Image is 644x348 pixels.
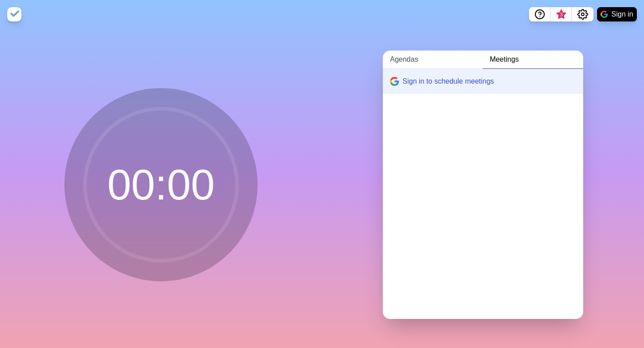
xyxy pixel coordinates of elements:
span: 3 [558,11,565,18]
button: Help [529,7,551,21]
button: Sign in [597,7,637,21]
img: google logo [390,77,399,86]
button: Settings [572,7,593,21]
a: Meetings [483,51,583,69]
img: google logo [601,11,608,18]
img: timeblocks logo [7,7,21,21]
button: Sign in to schedule meetings [383,69,583,94]
a: Agendas [383,51,483,69]
button: What’s new [551,7,572,21]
